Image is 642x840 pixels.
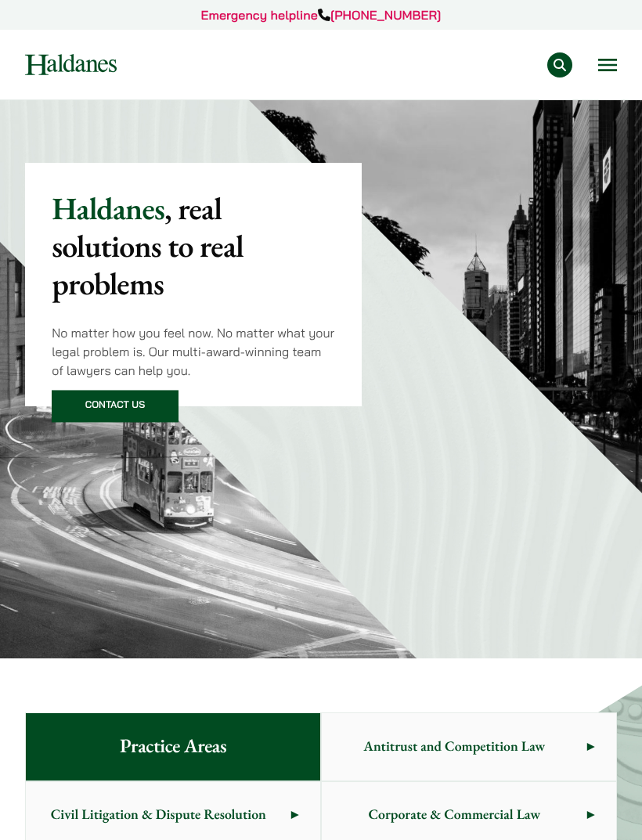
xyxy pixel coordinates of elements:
[201,7,442,23] a: Emergency helpline[PHONE_NUMBER]
[52,391,179,423] a: Contact Us
[598,59,617,71] button: Open menu
[52,189,335,302] p: Haldanes
[98,713,249,781] span: Practice Areas
[52,188,243,304] mark: , real solutions to real problems
[322,713,616,781] a: Antitrust and Competition Law
[25,54,117,75] img: Logo of Haldanes
[322,714,587,780] span: Antitrust and Competition Law
[52,323,335,380] p: No matter how you feel now. No matter what your legal problem is. Our multi-award-winning team of...
[547,52,572,78] button: Search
